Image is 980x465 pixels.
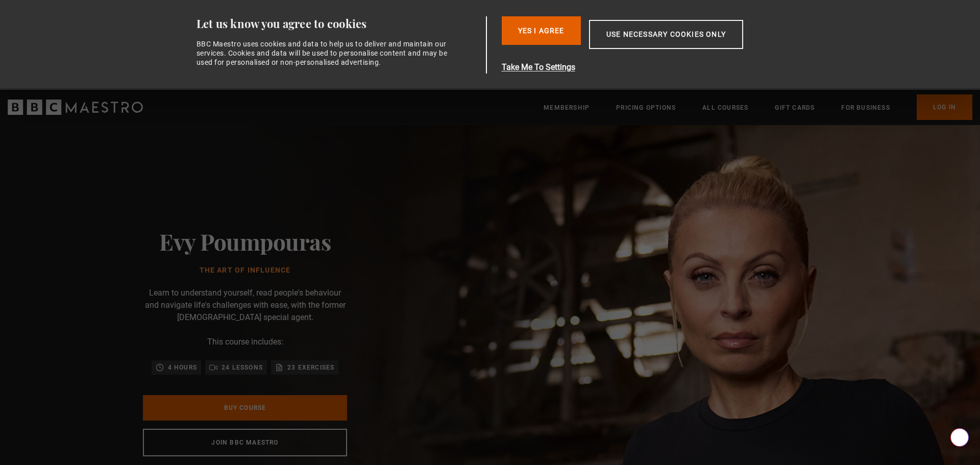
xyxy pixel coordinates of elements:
[544,103,590,113] a: Membership
[702,103,748,113] a: All Courses
[159,266,331,275] h1: The Art of Influence
[222,362,263,373] p: 24 lessons
[8,100,143,115] svg: BBC Maestro
[143,287,347,324] p: Learn to understand yourself, read people's behaviour and navigate life's challenges with ease, w...
[143,395,347,421] a: Buy Course
[207,336,283,348] p: This course includes:
[841,103,890,113] a: For business
[775,103,815,113] a: Gift Cards
[589,20,743,49] button: Use necessary cookies only
[197,39,454,67] div: BBC Maestro uses cookies and data to help us to deliver and maintain our services. Cookies and da...
[917,94,972,120] a: Log In
[168,362,197,373] p: 4 hours
[197,16,482,31] div: Let us know you agree to cookies
[502,61,792,74] button: Take Me To Settings
[616,103,676,113] a: Pricing Options
[159,228,331,254] h2: Evy Poumpouras
[544,94,972,120] nav: Primary
[287,362,334,373] p: 23 exercises
[502,16,581,45] button: Yes I Agree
